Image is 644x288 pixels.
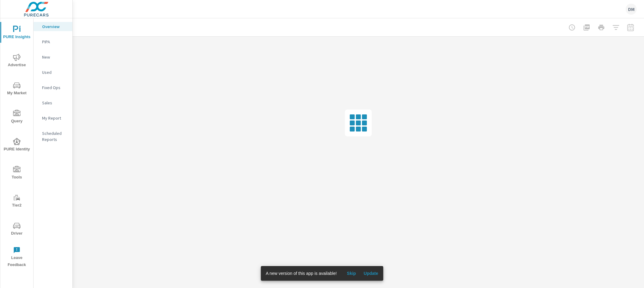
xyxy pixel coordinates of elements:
span: Tier2 [2,194,31,209]
p: New [42,54,67,60]
div: New [34,52,72,62]
button: Skip [342,268,361,278]
p: Sales [42,100,67,106]
div: Sales [34,98,72,107]
span: Update [364,271,378,276]
span: Driver [2,222,31,237]
p: Used [42,69,67,75]
span: Tools [2,166,31,181]
p: Overview [42,23,67,30]
span: Advertise [2,54,31,69]
span: PURE Identity [2,138,31,153]
p: Fixed Ops [42,85,67,91]
div: DM [626,4,637,15]
span: A new version of this app is available! [266,271,337,276]
div: My Report [34,113,72,123]
div: Used [34,68,72,77]
span: PURE Insights [2,26,31,41]
div: Fixed Ops [34,83,72,92]
p: My Report [42,115,67,121]
button: Update [361,268,381,278]
div: nav menu [0,18,33,271]
span: Skip [344,271,359,276]
div: Overview [34,22,72,31]
div: Scheduled Reports [34,129,72,144]
span: My Market [2,82,31,97]
span: Query [2,110,31,125]
p: PIPA [42,39,67,45]
span: Leave Feedback [2,247,31,268]
div: PIPA [34,37,72,46]
p: Scheduled Reports [42,130,67,142]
